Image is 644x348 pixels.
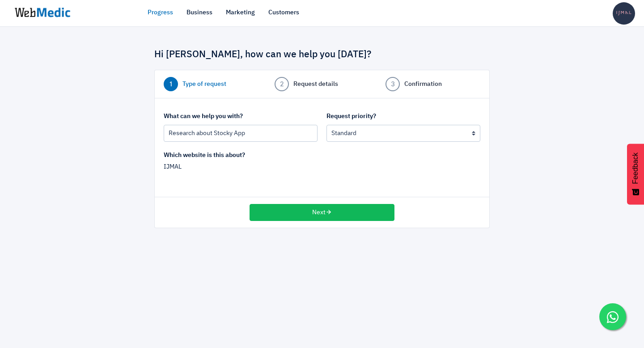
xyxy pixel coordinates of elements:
[250,204,394,221] button: Next
[148,8,173,17] a: Progress
[226,8,255,17] a: Marketing
[386,77,480,91] a: 3 Confirmation
[164,77,258,91] a: 1 Type of request
[627,144,644,204] button: Feedback - Show survey
[326,113,376,119] strong: Request priority?
[164,113,243,119] strong: What can we help you with?
[164,77,178,91] span: 1
[631,153,640,184] span: Feedback
[268,8,299,17] a: Customers
[164,152,245,158] strong: Which website is this about?
[154,49,490,61] h4: Hi [PERSON_NAME], how can we help you [DATE]?
[164,162,318,172] p: IJMAL
[275,77,369,91] a: 2 Request details
[186,8,212,17] a: Business
[386,77,400,91] span: 3
[182,80,226,89] span: Type of request
[293,80,338,89] span: Request details
[275,77,289,91] span: 2
[404,80,442,89] span: Confirmation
